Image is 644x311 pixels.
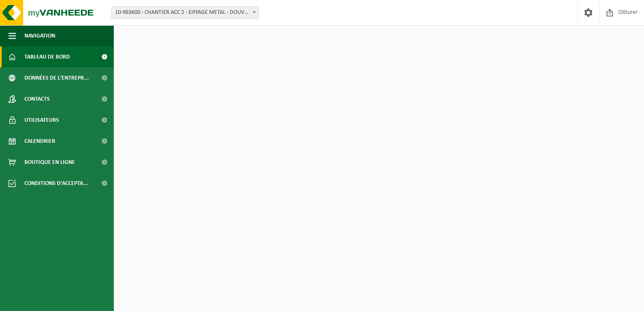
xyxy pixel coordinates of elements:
span: Navigation [24,25,55,46]
span: Conditions d'accepta... [24,173,88,194]
span: 10-963600 - CHANTIER ACC 2 - EIFFAGE METAL - DOUVRIN [111,6,259,19]
span: Données de l'entrepr... [24,67,89,88]
span: 10-963600 - CHANTIER ACC 2 - EIFFAGE METAL - DOUVRIN [112,7,258,19]
span: Contacts [24,88,50,110]
span: Tableau de bord [24,46,70,67]
span: Calendrier [24,131,55,152]
span: Utilisateurs [24,110,59,131]
span: Boutique en ligne [24,152,75,173]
